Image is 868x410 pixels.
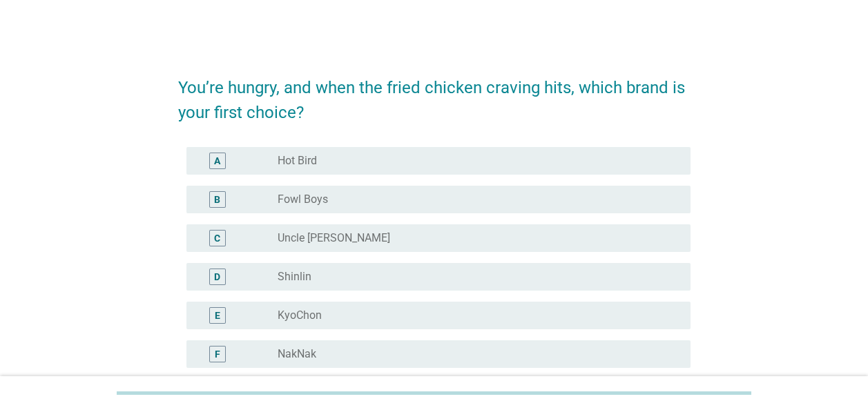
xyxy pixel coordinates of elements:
div: F [215,346,220,361]
div: B [214,192,220,206]
h2: You’re hungry, and when the fried chicken craving hits, which brand is your first choice? [178,61,691,125]
label: Uncle [PERSON_NAME] [278,231,390,245]
label: Fowl Boys [278,193,328,206]
label: NakNak [278,347,316,361]
div: E [215,308,220,322]
label: KyoChon [278,309,322,322]
div: D [214,269,220,284]
label: Hot Bird [278,154,317,168]
div: C [214,231,220,245]
div: A [214,153,220,168]
label: Shinlin [278,270,311,284]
